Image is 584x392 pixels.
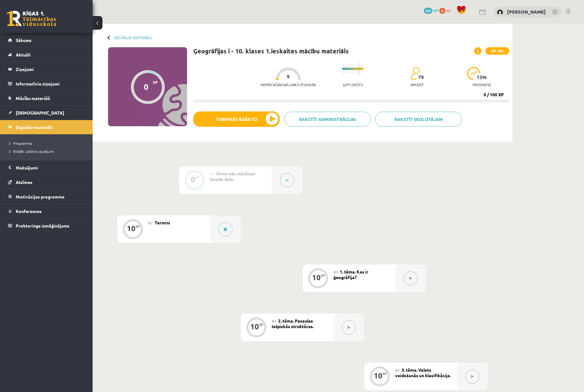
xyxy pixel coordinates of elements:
[395,367,451,378] span: 3. tēma. Valstu veidošanās un klasifikācija.
[8,204,85,218] a: Konferences
[8,106,85,120] a: [DEMOGRAPHIC_DATA]
[9,148,86,154] a: Biežāk uzdotie jautājumi
[349,65,350,66] img: icon-short-line-57e1e144782c952c97e751825c79c345078a6d821885a25fce030b3d8c18986b.svg
[144,82,148,91] div: 0
[284,112,371,127] a: Rakstīt administrācijai
[16,208,42,214] span: Konferences
[8,62,85,76] a: Ziņojumi
[382,372,387,375] div: XP
[210,171,255,182] span: Pirms sāc mācīties! Ievada daļa.
[127,226,136,231] div: 10
[16,194,65,199] span: Motivācijas programma
[16,62,85,76] legend: Ziņojumi
[352,72,353,73] img: icon-short-line-57e1e144782c952c97e751825c79c345078a6d821885a25fce030b3d8c18986b.svg
[8,219,85,233] a: Proktoringa izmēģinājums
[8,48,85,62] a: Aktuāli
[346,72,347,73] img: icon-short-line-57e1e144782c952c97e751825c79c345078a6d821885a25fce030b3d8c18986b.svg
[9,149,54,154] span: Biežāk uzdotie jautājumi
[8,161,85,175] a: Maksājumi
[312,275,321,280] div: 10
[7,11,56,26] a: Rīgas 1. Tālmācības vidusskola
[321,274,325,277] div: XP
[477,74,487,80] span: 13 %
[446,8,450,13] span: xp
[16,179,32,185] span: Atzīmes
[8,190,85,204] a: Motivācijas programma
[16,124,52,130] span: Digitālie materiāli
[411,67,419,80] img: students-c634bb4e5e11cddfef0936a35e636f08e4e9abd3cc4e673bd6f9a4125e45ecb1.svg
[343,72,344,73] img: icon-short-line-57e1e144782c952c97e751825c79c345078a6d821885a25fce030b3d8c18986b.svg
[356,65,356,66] img: icon-short-line-57e1e144782c952c97e751825c79c345078a6d821885a25fce030b3d8c18986b.svg
[114,35,152,40] a: Digitālie materiāli
[333,269,368,280] span: 1. tēma. Kas ir ģeogrāfija?
[9,140,86,146] a: Programma
[473,82,491,87] p: progress
[210,171,215,176] span: #1
[362,65,362,66] img: icon-short-line-57e1e144782c952c97e751825c79c345078a6d821885a25fce030b3d8c18986b.svg
[16,52,31,57] span: Aktuāli
[193,47,349,55] h1: Ģeogrāfijas i - 10. klases 1.ieskaites mācību materiāls
[346,65,347,66] img: icon-short-line-57e1e144782c952c97e751825c79c345078a6d821885a25fce030b3d8c18986b.svg
[433,8,438,13] span: mP
[259,323,263,326] div: XP
[8,77,85,91] a: Informatīvie ziņojumi
[395,368,400,373] span: #5
[424,8,432,14] span: 107
[8,175,85,189] a: Atzīmes
[343,65,344,66] img: icon-short-line-57e1e144782c952c97e751825c79c345078a6d821885a25fce030b3d8c18986b.svg
[375,112,462,127] a: Rakstīt skolotājam
[153,80,158,84] span: XP
[272,319,276,323] span: #4
[424,8,438,13] a: 107 mP
[272,318,314,329] span: 2. tēma. Pasaules telpiskās struktūras.
[352,65,353,66] img: icon-short-line-57e1e144782c952c97e751825c79c345078a6d821885a25fce030b3d8c18986b.svg
[16,161,85,175] legend: Maksājumi
[356,72,356,73] img: icon-short-line-57e1e144782c952c97e751825c79c345078a6d821885a25fce030b3d8c18986b.svg
[333,269,338,274] span: #3
[497,9,503,15] img: Beatrise Alviķe
[250,324,259,329] div: 10
[136,225,140,228] div: XP
[439,8,453,13] a: 0 xp
[16,77,85,91] legend: Informatīvie ziņojumi
[8,120,85,134] a: Digitālie materiāli
[507,9,546,15] a: [PERSON_NAME]
[362,72,362,73] img: icon-short-line-57e1e144782c952c97e751825c79c345078a6d821885a25fce030b3d8c18986b.svg
[16,37,31,43] span: Sākums
[485,47,509,55] span: XP 100
[155,220,170,225] span: Termini
[349,72,350,73] img: icon-short-line-57e1e144782c952c97e751825c79c345078a6d821885a25fce030b3d8c18986b.svg
[8,33,85,47] a: Sākums
[16,223,69,228] span: Proktoringa izmēģinājums
[343,82,363,87] p: Ļoti grūts
[191,177,195,182] div: 0
[418,74,424,80] span: 79
[467,67,480,80] img: icon-progress-161ccf0a02000e728c5f80fcf4c31c7af3da0e1684b2b1d7c360e028c24a22f1.svg
[195,176,199,179] div: XP
[261,82,316,87] p: Nepieciešamais laiks stundās
[148,220,153,225] span: #2
[16,95,50,101] span: Mācību materiāli
[374,373,382,378] div: 10
[193,111,280,127] button: Turpināt iesākto
[287,74,290,79] span: 9
[8,91,85,105] a: Mācību materiāli
[16,110,64,115] span: [DEMOGRAPHIC_DATA]
[359,63,359,75] img: icon-long-line-d9ea69661e0d244f92f715978eff75569469978d946b2353a9bb055b3ed8787d.svg
[411,82,424,87] p: apgūst
[9,141,32,146] span: Programma
[439,8,445,14] span: 0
